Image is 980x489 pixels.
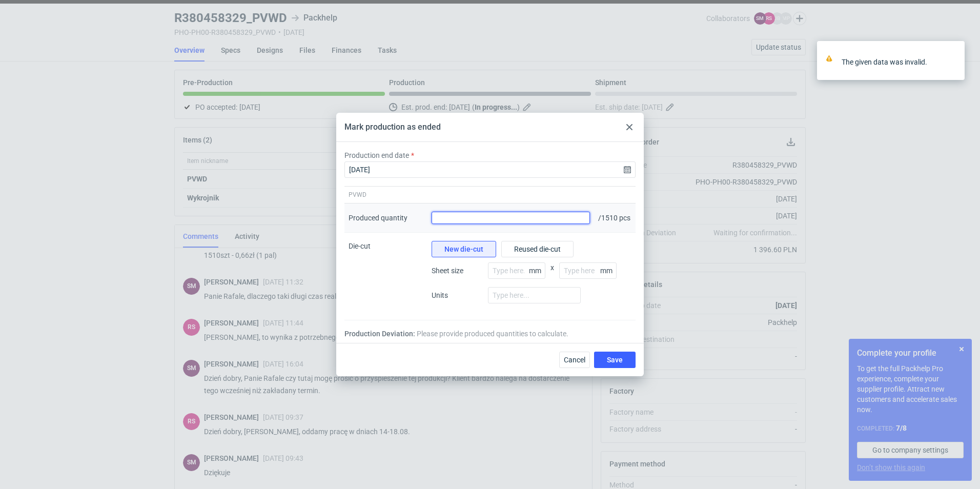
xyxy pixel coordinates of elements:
div: Produced quantity [349,213,407,223]
p: mm [529,267,545,275]
span: PVWD [349,191,366,199]
button: Reused die-cut [501,241,574,257]
button: Cancel [559,352,590,368]
input: Type here... [559,262,617,279]
input: Type here... [488,262,545,279]
p: mm [600,267,617,275]
span: Units [432,290,483,300]
button: close [949,56,956,67]
div: / 1510 pcs [594,203,636,233]
span: Sheet size [432,266,483,276]
span: Reused die-cut [514,246,561,253]
span: x [550,262,554,287]
div: The given data was invalid. [842,57,949,67]
button: Save [594,352,636,368]
div: Die-cut [344,233,427,320]
button: New die-cut [432,241,496,257]
span: Save [607,356,623,363]
span: New die-cut [444,246,483,253]
label: Production end date [344,150,409,160]
input: Type here... [488,287,581,303]
span: Cancel [564,356,585,363]
div: Production Deviation: [344,329,636,339]
span: Please provide produced quantities to calculate. [417,329,568,339]
div: Mark production as ended [344,121,441,133]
